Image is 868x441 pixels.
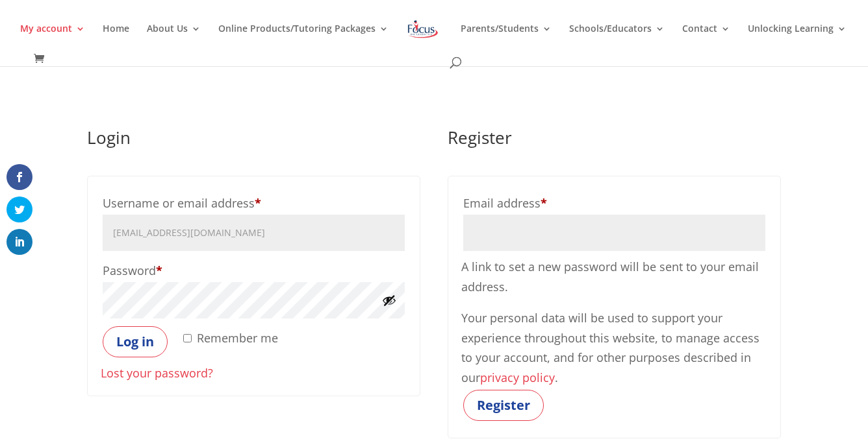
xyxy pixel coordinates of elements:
[103,259,405,282] label: Password
[406,18,440,41] img: Focus on Learning
[103,191,405,215] label: Username or email address
[382,293,396,307] button: Show password
[183,334,192,342] input: Remember me
[20,24,85,54] a: My account
[197,330,278,346] span: Remember me
[218,24,389,54] a: Online Products/Tutoring Packages
[461,24,552,54] a: Parents/Students
[101,365,213,381] a: Lost your password?
[448,129,781,152] h2: Register
[463,191,765,215] label: Email address
[103,24,129,54] a: Home
[461,308,767,387] p: Your personal data will be used to support your experience throughout this website, to manage acc...
[569,24,665,54] a: Schools/Educators
[103,326,168,357] button: Log in
[748,24,847,54] a: Unlocking Learning
[87,129,420,152] h2: Login
[461,257,767,308] p: A link to set a new password will be sent to your email address.
[682,24,730,54] a: Contact
[147,24,201,54] a: About Us
[480,370,555,385] a: privacy policy
[463,390,544,421] button: Register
